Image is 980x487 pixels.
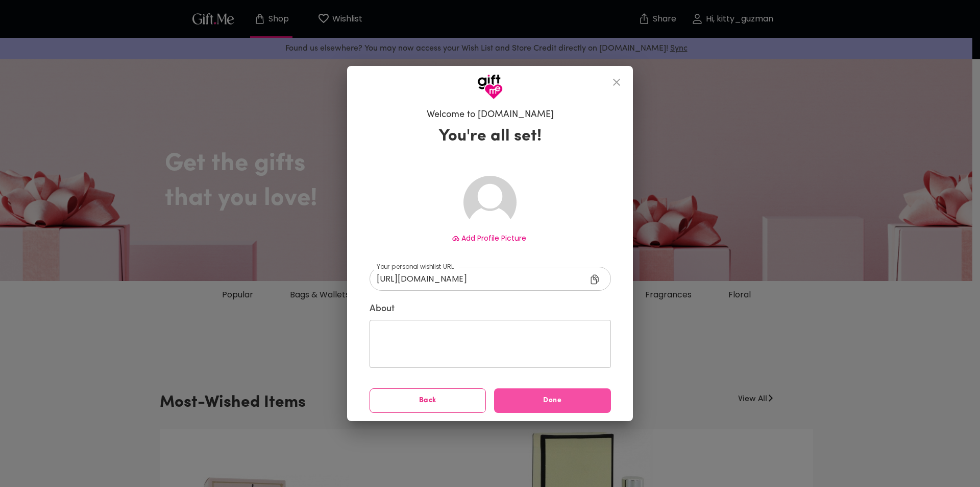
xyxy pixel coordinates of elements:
button: close [604,70,629,95]
h6: Welcome to [DOMAIN_NAME] [427,109,554,121]
button: Back [370,388,486,413]
button: Done [494,388,611,413]
span: Add Profile Picture [461,233,526,243]
h3: You're all set! [439,126,542,147]
span: Back [370,395,486,406]
img: Avatar [463,176,517,229]
span: Done [494,395,611,406]
label: About [370,303,611,315]
img: GiftMe Logo [477,74,503,100]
